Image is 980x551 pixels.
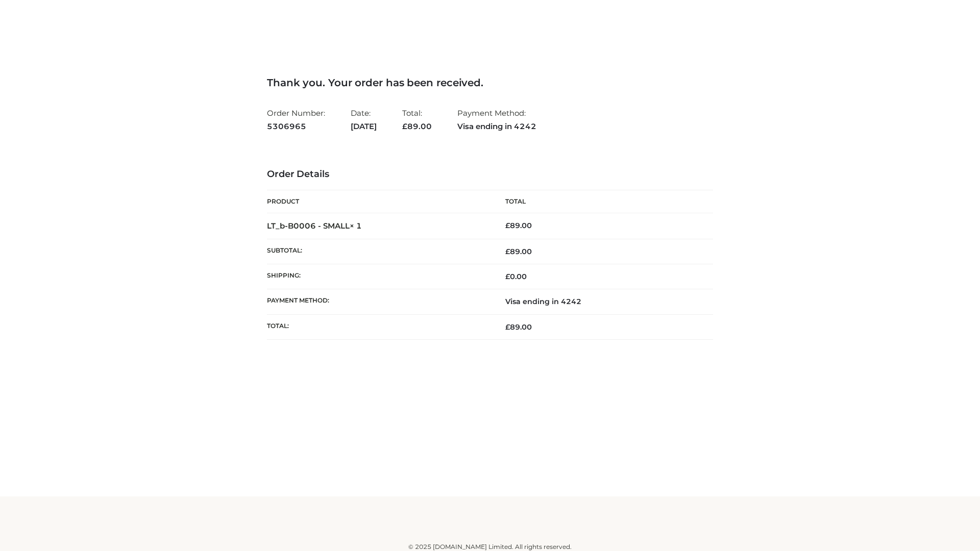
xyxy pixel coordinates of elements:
strong: 5306965 [267,120,325,133]
th: Total [490,190,713,213]
strong: × 1 [350,221,362,231]
th: Subtotal: [267,239,490,264]
li: Date: [351,104,377,135]
span: £ [402,121,407,131]
strong: LT_b-B0006 - SMALL [267,221,362,231]
h3: Order Details [267,169,713,180]
li: Order Number: [267,104,325,135]
strong: Visa ending in 4242 [457,120,536,133]
bdi: 0.00 [505,272,527,281]
strong: [DATE] [351,120,377,133]
th: Total: [267,314,490,339]
td: Visa ending in 4242 [490,289,713,314]
th: Product [267,190,490,213]
li: Payment Method: [457,104,536,135]
th: Payment method: [267,289,490,314]
span: 89.00 [402,121,432,131]
li: Total: [402,104,432,135]
span: 89.00 [505,322,532,332]
span: £ [505,221,510,230]
span: £ [505,322,510,332]
span: £ [505,272,510,281]
span: £ [505,247,510,256]
h3: Thank you. Your order has been received. [267,77,713,89]
th: Shipping: [267,264,490,289]
bdi: 89.00 [505,221,532,230]
span: 89.00 [505,247,532,256]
